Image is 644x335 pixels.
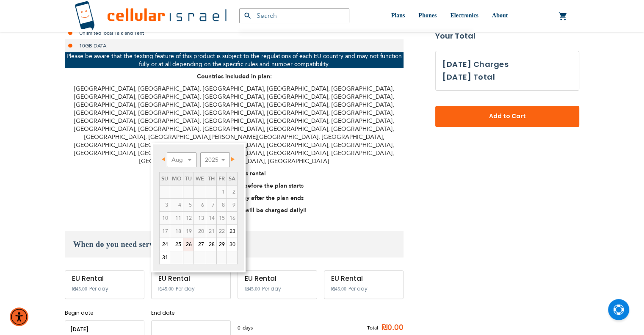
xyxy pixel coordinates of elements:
[238,324,243,332] span: 0
[197,72,272,80] strong: Countries included in plan:
[158,286,174,292] span: ₪45.00
[435,106,579,127] button: Add to Cart
[65,52,404,68] p: Please be aware that the texting feature of this product is subject to the regulations of each EU...
[216,225,227,238] td: minimum 7 days rental Or minimum 4 months on Long term plans
[194,238,206,251] a: 27
[65,309,144,317] label: Begin date
[183,238,193,251] a: 26
[162,157,165,161] span: Prev
[183,225,193,238] td: minimum 7 days rental Or minimum 4 months on Long term plans
[89,285,108,293] span: Per day
[72,286,87,292] span: ₪45.00
[348,285,368,293] span: Per day
[159,225,170,238] td: minimum 7 days rental Or minimum 4 months on Long term plans
[245,275,310,282] div: EU Rental
[442,58,572,71] h3: [DATE] Charges
[183,225,193,238] span: 19
[450,12,478,19] span: Electronics
[378,321,404,334] span: ₪0.00
[151,309,231,317] label: End date
[10,307,28,326] div: Accessibility Menu
[160,251,170,264] a: 31
[170,225,183,238] span: 18
[65,231,404,257] h3: When do you need service?
[206,238,216,251] a: 28
[239,8,349,23] input: Search
[435,30,579,42] strong: Your Total
[331,286,346,292] span: ₪45.00
[193,225,206,238] td: minimum 7 days rental Or minimum 4 months on Long term plans
[227,225,237,238] a: 23
[418,12,437,19] span: Phones
[391,12,405,19] span: Plans
[160,238,170,251] a: 24
[227,238,237,251] a: 30
[160,154,171,164] a: Prev
[206,225,216,238] td: minimum 7 days rental Or minimum 4 months on Long term plans
[72,275,137,282] div: EU Rental
[217,225,227,238] span: 22
[65,27,404,39] li: Unlimited local Talk and Text
[65,85,404,165] p: [GEOGRAPHIC_DATA], [GEOGRAPHIC_DATA], [GEOGRAPHIC_DATA], [GEOGRAPHIC_DATA], [GEOGRAPHIC_DATA], [G...
[442,71,495,83] h3: [DATE] Total
[65,39,404,52] li: 10GB DATA
[463,112,551,121] span: Add to Cart
[194,225,206,238] span: 20
[245,286,260,292] span: ₪45.00
[262,285,281,293] span: Per day
[170,225,183,238] td: minimum 7 days rental Or minimum 4 months on Long term plans
[170,238,183,251] a: 25
[217,238,227,251] a: 29
[176,285,195,293] span: Per day
[200,152,230,167] select: Select year
[167,152,196,167] select: Select month
[243,324,253,332] span: days
[331,275,396,282] div: EU Rental
[231,157,235,161] span: Next
[75,1,227,31] img: Cellular Israel Logo
[226,154,237,164] a: Next
[367,324,378,332] span: Total
[492,12,508,19] span: About
[206,225,216,238] span: 21
[158,275,224,282] div: EU Rental
[160,225,170,238] span: 17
